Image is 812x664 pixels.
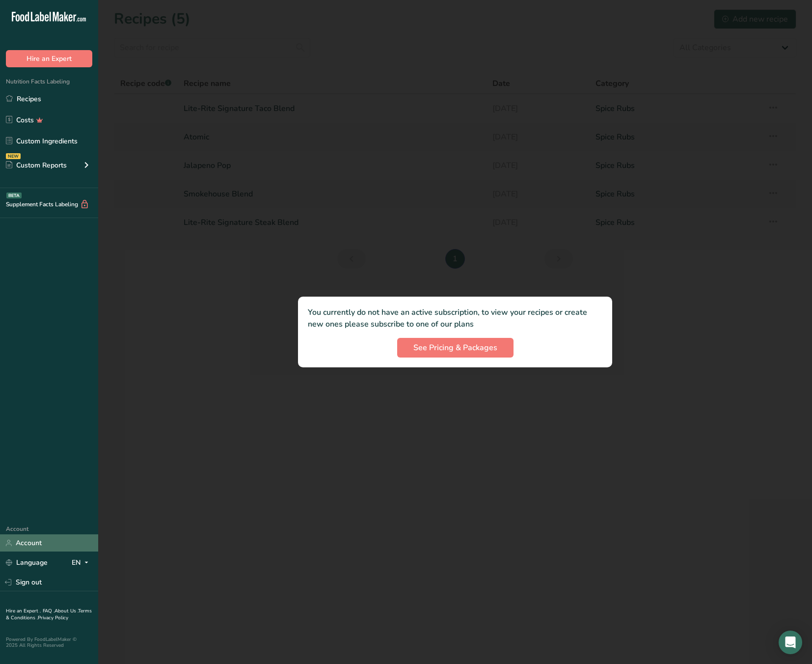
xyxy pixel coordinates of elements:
[6,554,48,571] a: Language
[38,614,68,621] a: Privacy Policy
[6,608,41,614] a: Hire an Expert .
[397,338,514,358] button: See Pricing & Packages
[6,608,92,621] a: Terms & Conditions .
[54,608,78,614] a: About Us .
[72,557,92,569] div: EN
[413,342,497,354] span: See Pricing & Packages
[779,631,802,654] div: Open Intercom Messenger
[308,306,602,330] p: You currently do not have an active subscription, to view your recipes or create new ones please ...
[6,193,22,198] div: BETA
[6,50,92,67] button: Hire an Expert
[6,160,67,170] div: Custom Reports
[43,608,54,614] a: FAQ .
[6,153,21,159] div: NEW
[6,636,92,648] div: Powered By FoodLabelMaker © 2025 All Rights Reserved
